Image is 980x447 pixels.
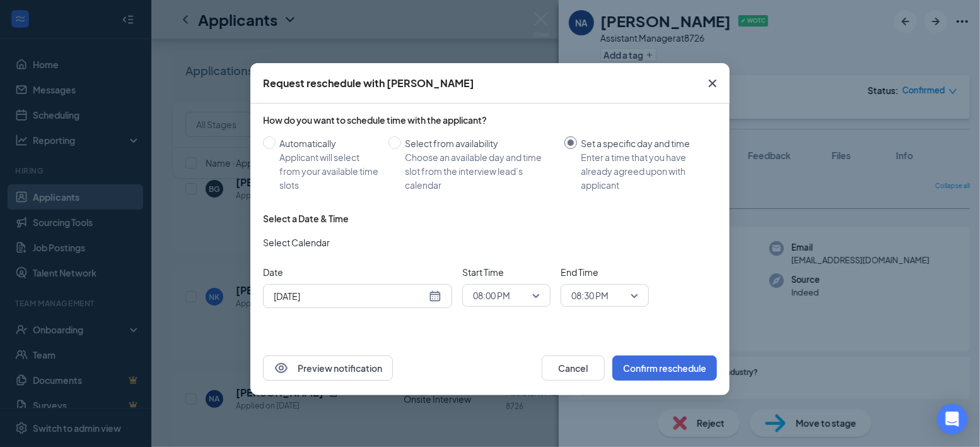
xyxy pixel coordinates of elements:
svg: Eye [274,361,289,376]
div: Open Intercom Messenger [937,404,967,434]
span: 08:30 PM [571,286,609,305]
div: Select from availability [405,136,554,150]
div: Request reschedule with [PERSON_NAME] [263,76,474,90]
div: Set a specific day and time [581,136,707,150]
span: Start Time [462,265,551,279]
span: Date [263,265,452,279]
div: How do you want to schedule time with the applicant? [263,114,717,126]
button: Confirm reschedule [612,355,717,381]
div: Applicant will select from your available time slots [279,150,378,192]
span: 08:00 PM [473,286,510,305]
input: Aug 26, 2025 [274,289,426,303]
div: Choose an available day and time slot from the interview lead’s calendar [405,150,554,192]
span: Select Calendar [263,235,330,249]
div: Enter a time that you have already agreed upon with applicant [581,150,707,192]
div: Automatically [279,136,378,150]
div: Select a Date & Time [263,212,349,225]
button: Cancel [542,355,605,381]
span: End Time [561,265,649,279]
button: EyePreview notification [263,355,393,381]
button: Close [696,63,730,104]
svg: Cross [705,76,720,91]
